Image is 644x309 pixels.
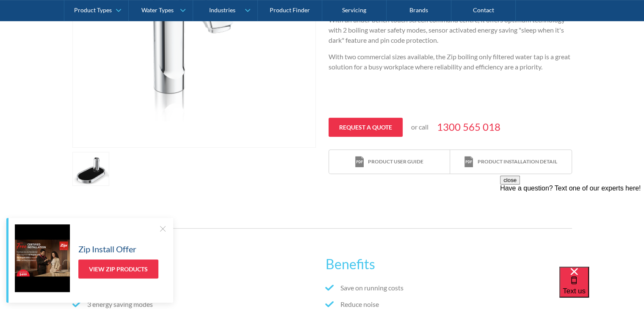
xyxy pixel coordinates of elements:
[500,176,644,277] iframe: podium webchat widget prompt
[464,156,473,168] img: print icon
[15,224,70,292] img: Zip Install Offer
[477,158,557,166] div: Product installation detail
[329,15,572,45] p: With an under bench touch screen command centre, it offers optimum technology with 2 boiling wate...
[325,283,572,293] li: Save on running costs
[72,152,110,186] a: open lightbox
[437,119,500,135] a: 1300 565 018
[72,283,319,293] li: Customisable settings
[325,254,572,274] h2: Benefits
[411,122,428,132] p: or call
[141,7,174,14] div: Water Types
[329,78,572,88] p: ‍
[329,150,450,174] a: print iconProduct user guide
[329,118,403,137] a: Request a quote
[368,158,423,166] div: Product user guide
[74,7,112,14] div: Product Types
[329,95,572,105] p: ‍
[355,156,364,168] img: print icon
[329,52,572,72] p: With two commercial sizes available, the Zip boiling only filtered water tap is a great solution ...
[559,267,644,309] iframe: podium webchat widget bubble
[72,254,319,274] h2: Features
[450,150,571,174] a: print iconProduct installation detail
[78,243,136,255] h5: Zip Install Offer
[209,7,235,14] div: Industries
[78,259,158,279] a: View Zip Products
